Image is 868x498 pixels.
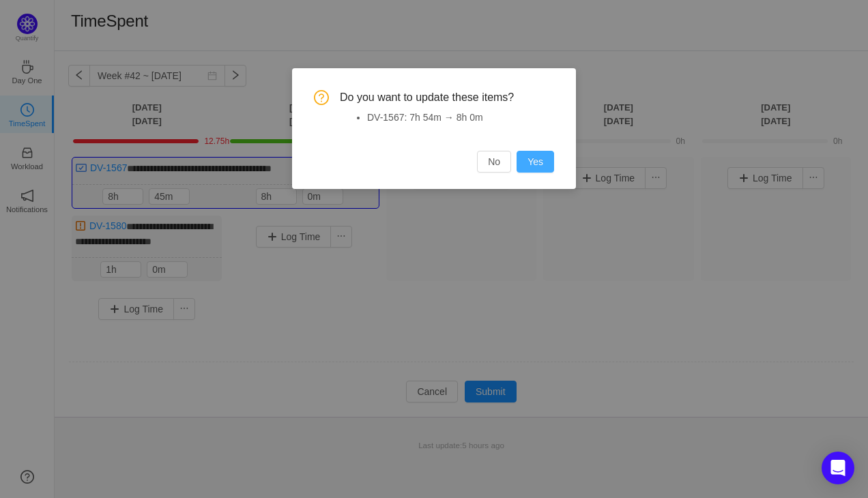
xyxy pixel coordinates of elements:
[477,151,511,173] button: No
[314,90,329,105] i: icon: question-circle
[367,111,554,125] li: DV-1567: 7h 54m → 8h 0m
[517,151,554,173] button: Yes
[340,90,554,105] span: Do you want to update these items?
[822,452,854,484] div: Open Intercom Messenger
